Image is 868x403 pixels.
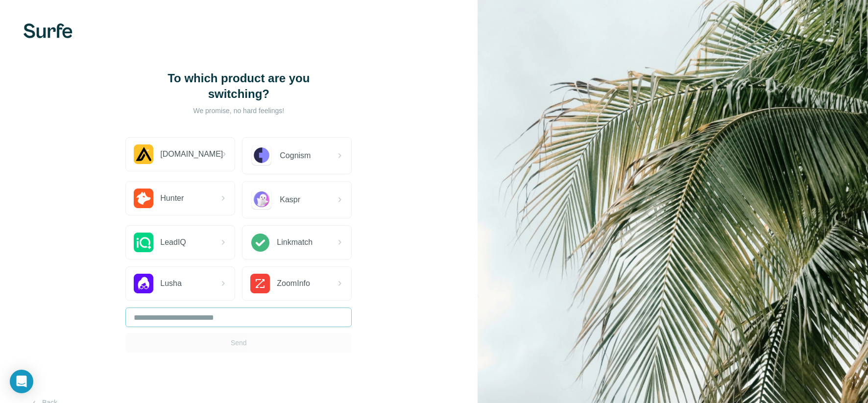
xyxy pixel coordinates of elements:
h1: To which product are you switching? [141,71,337,102]
img: Kaspr Logo [250,189,273,211]
img: Cognism Logo [250,144,273,167]
span: LeadIQ [160,237,186,248]
span: [DOMAIN_NAME] [160,148,223,160]
img: ZoomInfo Logo [250,274,270,293]
span: Kaspr [280,194,300,206]
span: Lusha [160,278,182,289]
img: Hunter.io Logo [134,189,153,208]
img: Lusha Logo [134,274,153,293]
span: Hunter [160,192,184,204]
span: Cognism [280,150,311,162]
div: Open Intercom Messenger [10,370,33,393]
img: Apollo.io Logo [134,144,153,164]
img: Surfe's logo [24,24,72,38]
img: LeadIQ Logo [134,233,153,252]
span: Linkmatch [277,237,313,248]
span: ZoomInfo [277,278,310,289]
p: We promise, no hard feelings! [141,106,337,116]
img: Linkmatch Logo [250,233,270,252]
